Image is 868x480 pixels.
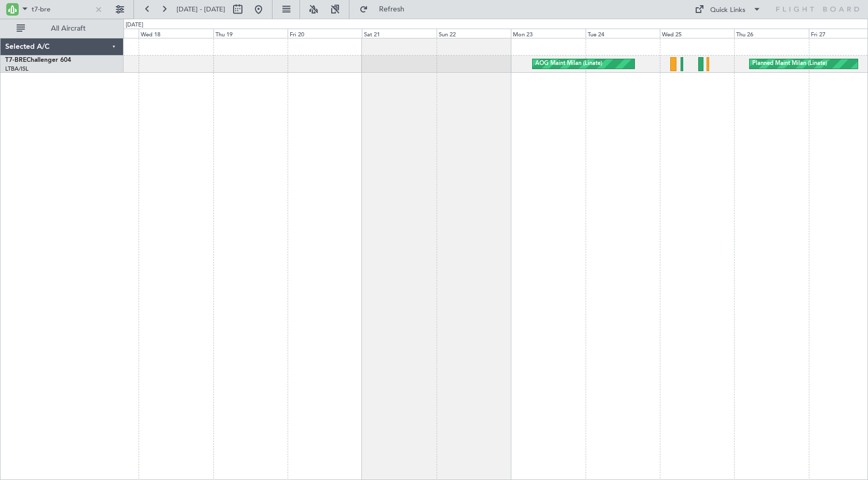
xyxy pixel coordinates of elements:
a: T7-BREChallenger 604 [5,57,71,63]
span: Refresh [370,6,414,13]
div: [DATE] [126,21,143,30]
span: All Aircraft [27,25,110,32]
div: Tue 24 [586,29,660,38]
div: Thu 19 [213,29,288,38]
button: Refresh [355,1,417,18]
div: Sun 22 [437,29,511,38]
input: A/C (Reg. or Type) [32,2,91,17]
button: All Aircraft [11,20,113,37]
div: Planned Maint Milan (Linate) [752,56,827,72]
button: Quick Links [689,1,766,18]
a: LTBA/ISL [5,65,29,73]
div: Thu 26 [734,29,808,38]
div: Quick Links [710,5,745,16]
span: [DATE] - [DATE] [177,5,225,14]
div: Mon 23 [511,29,585,38]
div: Fri 20 [288,29,362,38]
div: AOG Maint Milan (Linate) [535,56,602,72]
div: Sat 21 [362,29,436,38]
span: T7-BRE [5,57,26,63]
div: Wed 18 [139,29,213,38]
div: Wed 25 [660,29,734,38]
